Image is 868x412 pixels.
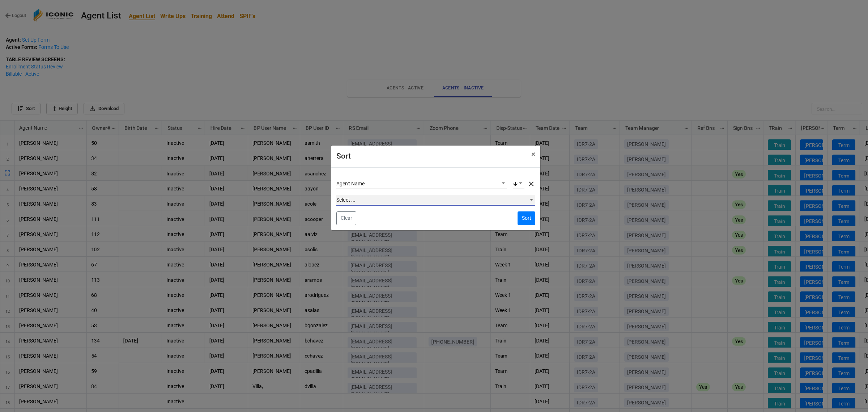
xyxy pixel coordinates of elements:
[336,211,356,225] button: Clear
[336,178,507,189] div: Agent Name
[531,150,535,159] span: ×
[518,211,535,225] button: Sort
[336,195,535,206] div: Select ...
[336,151,515,162] div: Sort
